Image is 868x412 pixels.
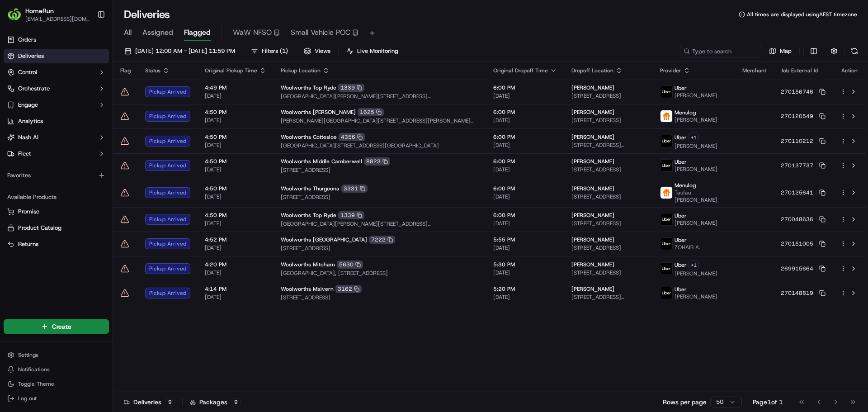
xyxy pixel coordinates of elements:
span: [PERSON_NAME] [675,270,717,277]
span: 270125641 [781,189,813,196]
span: Deliveries [18,52,44,60]
button: 270048636 [781,216,826,223]
span: 4:20 PM [205,261,266,268]
div: 3331 [341,185,368,193]
span: [STREET_ADDRESS][PERSON_NAME] [571,294,646,301]
h1: Deliveries [124,7,170,22]
a: Returns [7,240,105,248]
span: ZOHAIB A. [675,244,700,251]
span: 270148819 [781,289,813,297]
span: Log out [18,395,37,402]
span: [DATE] [205,269,266,276]
span: Toggle Theme [18,380,54,388]
span: Returns [18,240,38,248]
span: [DATE] [493,269,557,276]
span: [PERSON_NAME] [675,92,717,99]
span: [STREET_ADDRESS] [571,166,646,173]
span: [STREET_ADDRESS] [571,193,646,200]
span: Pickup Location [281,67,321,74]
img: HomeRun [7,7,22,22]
span: [PERSON_NAME] [571,236,614,243]
button: 270120549 [781,113,826,120]
button: Control [4,65,109,80]
span: [PERSON_NAME] [571,158,614,165]
span: 4:14 PM [205,285,266,293]
div: 4356 [339,133,365,141]
span: [DATE] [205,166,266,173]
span: Status [145,67,160,74]
span: Woolworths Malvern [281,285,334,293]
span: Small Vehicle POC [291,27,350,38]
div: 7222 [369,236,395,244]
span: [DATE] [205,142,266,149]
span: Control [18,68,37,76]
img: uber-new-logo.jpeg [660,287,672,299]
span: 6:00 PM [493,185,557,192]
span: 270110212 [781,137,813,145]
a: Product Catalog [7,224,105,232]
button: 269915664 [781,265,826,272]
span: Original Pickup Time [205,67,257,74]
span: [DATE] [493,166,557,173]
p: Rows per page [663,398,707,407]
span: [DATE] [205,220,266,227]
button: Live Monitoring [342,45,402,57]
span: [DATE] [205,92,266,99]
button: [EMAIL_ADDRESS][DOMAIN_NAME] [25,15,90,23]
span: [PERSON_NAME] [571,109,614,116]
div: 8823 [364,157,390,166]
span: [PERSON_NAME][GEOGRAPHIC_DATA][STREET_ADDRESS][PERSON_NAME][PERSON_NAME][GEOGRAPHIC_DATA] [281,117,479,124]
a: Deliveries [4,49,109,63]
span: [DATE] [493,117,557,124]
span: 5:30 PM [493,261,557,268]
div: 5630 [337,260,363,269]
span: [DATE] [493,92,557,99]
span: WaW NFSO [233,27,272,38]
span: ( 1 ) [280,47,288,55]
span: [DATE] [205,117,266,124]
input: Type to search [680,45,761,57]
a: Analytics [4,114,109,128]
span: Woolworths Mitcham [281,261,335,268]
span: [PERSON_NAME] [675,142,717,150]
span: [STREET_ADDRESS] [571,117,646,124]
button: +1 [689,260,699,270]
button: Create [4,319,109,334]
span: [PERSON_NAME] [675,116,717,123]
span: [PERSON_NAME] [571,84,614,91]
button: Log out [4,392,109,405]
span: Flag [120,67,131,74]
button: 270148819 [781,289,826,297]
span: [DATE] [493,294,557,301]
span: 4:49 PM [205,84,266,91]
span: [DATE] [493,244,557,251]
span: Filters [262,47,288,55]
img: justeat_logo.png [660,187,672,199]
span: Menulog [675,109,696,116]
div: 9 [165,398,175,406]
span: 270137737 [781,162,813,169]
span: 4:50 PM [205,133,266,141]
span: Uber [675,134,687,141]
button: 270151005 [781,240,826,247]
span: Product Catalog [18,224,61,232]
span: 270120549 [781,113,813,120]
span: Dropoff Location [571,67,613,74]
img: uber-new-logo.jpeg [660,86,672,98]
button: [DATE] 12:00 AM - [DATE] 11:59 PM [120,45,239,57]
span: [STREET_ADDRESS] [571,244,646,251]
span: [DATE] [205,294,266,301]
span: Woolworths Thurgoona [281,185,340,192]
span: Woolworths Middle Camberwell [281,158,362,165]
span: [DATE] [205,193,266,200]
span: 4:50 PM [205,109,266,116]
span: [DATE] [493,220,557,227]
span: Notifications [18,366,50,373]
span: [DATE] [205,244,266,251]
button: Engage [4,98,109,112]
span: [STREET_ADDRESS] [571,220,646,227]
span: 4:50 PM [205,185,266,192]
span: All times are displayed using AEST timezone [747,11,857,18]
div: Available Products [4,190,109,204]
div: 9 [231,398,241,406]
